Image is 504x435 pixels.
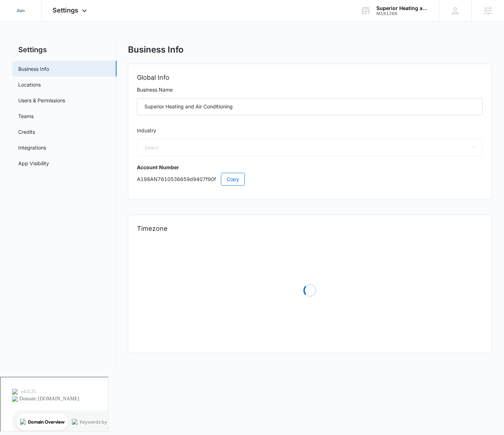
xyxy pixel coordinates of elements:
[227,175,239,183] span: Copy
[137,224,483,234] h2: Timezone
[137,127,483,135] label: Industry
[11,11,17,17] img: logo_orange.svg
[20,11,35,17] div: v 4.0.25
[18,144,46,151] a: Integrations
[137,86,483,94] label: Business Name
[11,19,17,24] img: website_grey.svg
[27,42,64,47] div: Domain Overview
[71,41,77,47] img: tab_keywords_by_traffic_grey.svg
[13,44,117,55] h2: Settings
[18,81,41,88] a: Locations
[137,164,179,170] strong: Account Number
[376,11,429,16] div: account id
[79,42,120,47] div: Keywords by Traffic
[221,173,245,186] button: Copy
[137,73,483,83] h2: Global Info
[137,173,483,186] p: A198AN7610536659d9407f90f
[19,19,79,24] div: Domain: [DOMAIN_NAME]
[18,128,35,136] a: Credits
[14,4,27,17] img: Sigler Corporate
[18,97,65,104] a: Users & Permissions
[53,6,78,14] span: Settings
[376,5,429,11] div: account name
[18,65,49,73] a: Business Info
[128,44,184,55] h1: Business Info
[19,41,25,47] img: tab_domain_overview_orange.svg
[18,112,34,120] a: Teams
[18,160,49,167] a: App Visibility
